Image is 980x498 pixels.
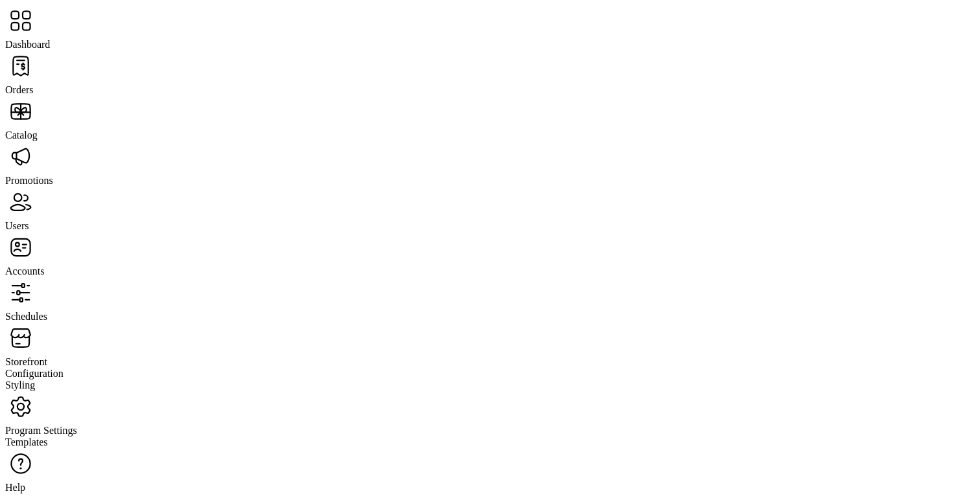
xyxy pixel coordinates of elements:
span: Orders [5,84,34,95]
span: Accounts [5,266,44,277]
span: Help [5,482,25,493]
span: Program Settings [5,425,77,436]
span: Catalog [5,130,38,141]
span: Dashboard [5,39,50,50]
span: Templates [5,436,48,447]
span: Configuration [5,368,64,379]
span: Styling [5,379,35,390]
span: Schedules [5,311,47,322]
span: Users [5,220,29,231]
span: Storefront [5,356,47,367]
span: Promotions [5,175,53,186]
